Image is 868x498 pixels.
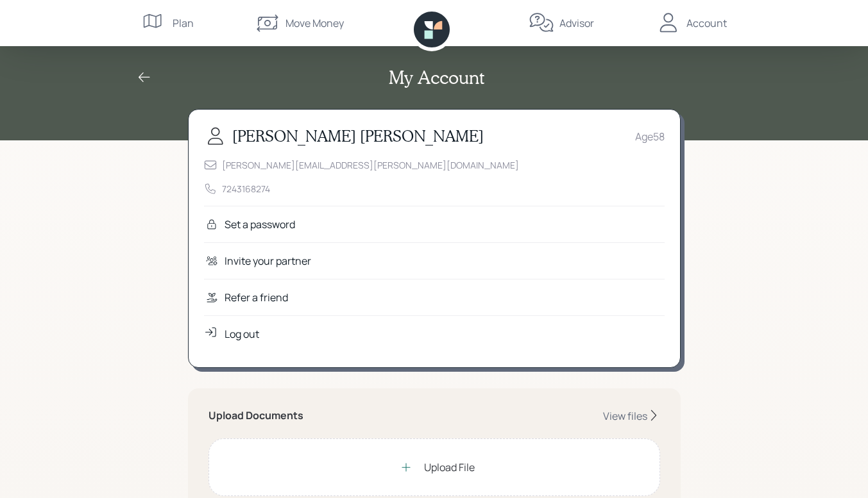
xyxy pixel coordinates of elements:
[232,127,484,145] h3: [PERSON_NAME] [PERSON_NAME]
[225,290,288,305] div: Refer a friend
[225,217,295,232] div: Set a password
[173,15,194,31] div: Plan
[559,15,594,31] div: Advisor
[635,129,665,144] div: Age 58
[686,15,727,31] div: Account
[603,409,647,423] div: View files
[208,410,303,422] h5: Upload Documents
[225,253,311,269] div: Invite your partner
[222,158,519,172] div: [PERSON_NAME][EMAIL_ADDRESS][PERSON_NAME][DOMAIN_NAME]
[222,182,270,195] div: 7243168274
[389,67,484,88] h2: My Account
[225,326,259,342] div: Log out
[424,460,475,475] div: Upload File
[285,15,344,31] div: Move Money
